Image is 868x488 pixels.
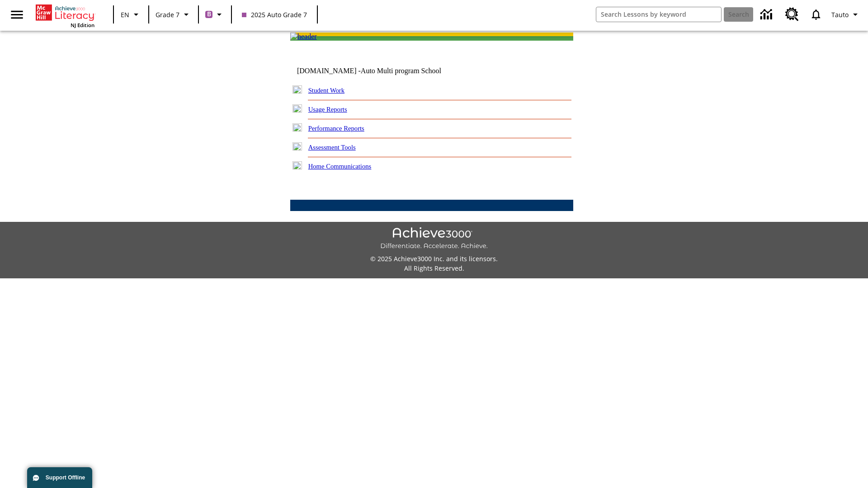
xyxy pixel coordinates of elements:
button: Boost Class color is purple. Change class color [202,6,228,23]
button: Grade: Grade 7, Select a grade [152,6,195,23]
button: Language: EN, Select a language [117,6,146,23]
span: Grade 7 [156,10,179,19]
img: header [290,33,317,41]
a: Student Work [308,87,344,94]
input: search field [596,7,721,22]
a: Performance Reports [308,125,364,132]
a: Data Center [755,2,780,27]
td: [DOMAIN_NAME] - [297,67,463,75]
nobr: Auto Multi program School [361,67,441,75]
span: Support Offline [46,474,85,481]
img: Achieve3000 Differentiate Accelerate Achieve [380,227,488,250]
span: 2025 Auto Grade 7 [242,10,307,19]
div: Home [36,3,94,28]
a: Assessment Tools [308,144,356,151]
a: Home Communications [308,163,372,170]
img: plus.gif [292,161,302,169]
a: Usage Reports [308,106,347,113]
img: plus.gif [292,123,302,131]
button: Profile/Settings [828,6,864,23]
span: Tauto [831,10,849,19]
button: Support Offline [27,467,92,488]
span: B [207,9,211,20]
a: Resource Center, Will open in new tab [780,2,804,27]
img: plus.gif [292,85,302,94]
a: Notifications [804,3,828,26]
span: EN [121,10,129,19]
button: Open side menu [4,1,30,28]
img: plus.gif [292,142,302,150]
span: NJ Edition [71,22,94,28]
img: plus.gif [292,104,302,113]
